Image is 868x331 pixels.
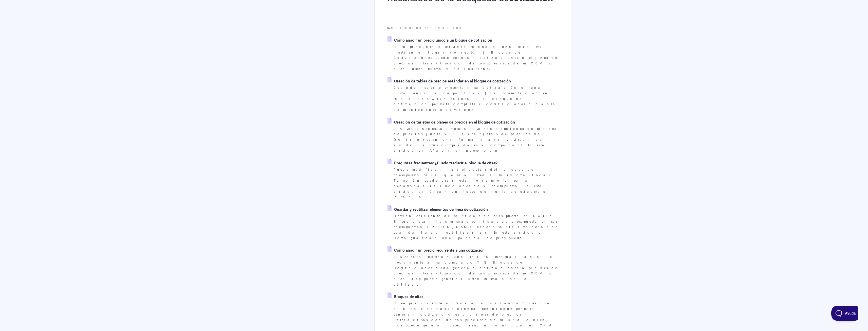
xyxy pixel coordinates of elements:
font: Creación de tablas de precios estándar en el bloque de cotización [394,78,511,83]
font: Guardar y reutilizar elementos de línea de cotización [394,206,488,212]
font: artículos encontrados [391,25,461,30]
font: Si su producto o servicio se cobra una sola vez, ¡está en el lugar correcto! El Bloque de Cotizac... [394,44,558,71]
font: Puede modificar las etiquetas del bloque de presupuesto para que se ajusten a su idioma local. Ta... [394,167,556,199]
a: Creación de tarjetas de planes de precios en el bloque de cotización [387,118,515,126]
a: Preguntas frecuentes: ¿Puedo traducir el bloque de citas? [387,159,497,166]
font: 63 [387,25,391,30]
font: Creación de tarjetas de planes de precios en el bloque de cotización [394,119,515,125]
a: Cómo añadir un precio único a un bloque de cotización [387,36,492,44]
font: Cree precios interactivos para sus compradores con el Bloque de Cotizaciones. Este bloque permite... [394,301,556,327]
font: Bloques de citas [394,293,423,299]
font: ¿A veces necesitas mostrar varias opciones de planes de precios juntas? ¡Las tarjetas de precios ... [394,126,556,153]
iframe: Activar/desactivar soporte al cliente [831,306,858,321]
font: Cuando necesite presentar su cotización en una lista sencilla de partidas, ¡la presentación en ta... [394,85,555,112]
a: Creación de tablas de precios estándar en el bloque de cotización [387,77,511,84]
font: ¿Necesita mostrar una tarifa mensual, anual o recurrente a su comprador? El Bloque de Cotizacione... [394,254,558,286]
a: Cómo añadir un precio recurrente a una cotización [387,246,485,254]
font: Gestión eficiente de partidas de presupuesto en Qwilr. Si suele usar las mismas partidas de presu... [394,213,558,240]
a: Bloques de citas [387,292,423,300]
a: Guardar y reutilizar elementos de línea de cotización [387,205,488,213]
font: Cómo añadir un precio recurrente a una cotización [394,247,485,253]
font: Cómo añadir un precio único a un bloque de cotización [394,37,492,43]
font: Preguntas frecuentes: ¿Puedo traducir el bloque de citas? [394,160,497,165]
